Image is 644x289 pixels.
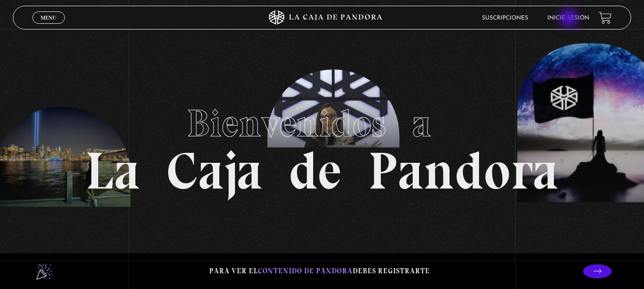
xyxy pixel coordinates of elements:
[258,267,353,275] span: contenido de Pandora
[187,100,458,146] span: Bienvenidos a
[482,15,528,21] a: Suscripciones
[599,11,612,24] a: View your shopping cart
[85,92,559,197] h1: La Caja de Pandora
[37,23,60,30] span: Cerrar
[209,265,430,278] p: Para ver el debes registrarte
[41,15,56,20] span: Menu
[547,15,589,21] a: Inicie sesión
